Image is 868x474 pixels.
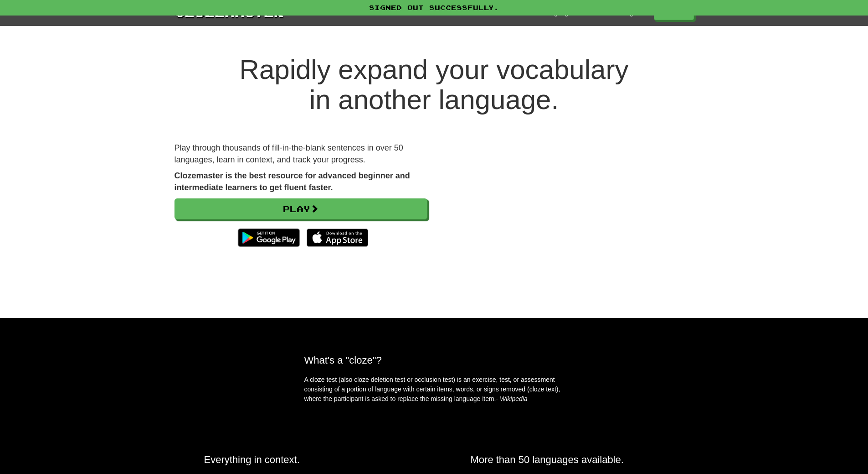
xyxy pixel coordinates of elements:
[307,229,368,247] img: Download_on_the_App_Store_Badge_US-UK_135x40-25178aeef6eb6b83b96f5f2d004eda3bffbb37122de64afbaef7...
[175,171,410,192] strong: Clozemaster is the best resource for advanced beginner and intermediate learners to get fluent fa...
[175,198,427,219] a: Play
[496,395,528,402] em: - Wikipedia
[471,454,664,465] h2: More than 50 languages available.
[175,142,427,166] p: Play through thousands of fill-in-the-blank sentences in over 50 languages, learn in context, and...
[304,375,564,404] p: A cloze test (also cloze deletion test or occlusion test) is an exercise, test, or assessment con...
[304,354,564,366] h2: What's a "cloze"?
[204,454,397,465] h2: Everything in context.
[233,224,304,251] img: Get it on Google Play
